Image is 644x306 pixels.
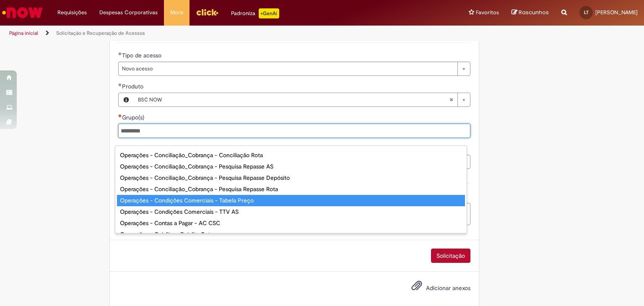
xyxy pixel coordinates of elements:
[117,206,465,218] div: Operações - Condições Comerciais - TTV AS
[117,184,465,195] div: Operações - Conciliação_Cobrança - Pesquisa Repasse Rota
[115,149,467,233] ul: Grupo(s)
[117,218,465,229] div: Operações - Contas a Pagar - AC CSC
[117,161,465,172] div: Operações - Conciliação_Cobrança - Pesquisa Repasse AS
[117,150,465,161] div: Operações - Conciliação_Cobrança - Conciliação Rota
[117,195,465,206] div: Operações - Condições Comerciais - Tabela Preço
[117,172,465,184] div: Operações - Conciliação_Cobrança - Pesquisa Repasse Depósito
[117,229,465,240] div: Operações - Crédito - Crédito Rota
